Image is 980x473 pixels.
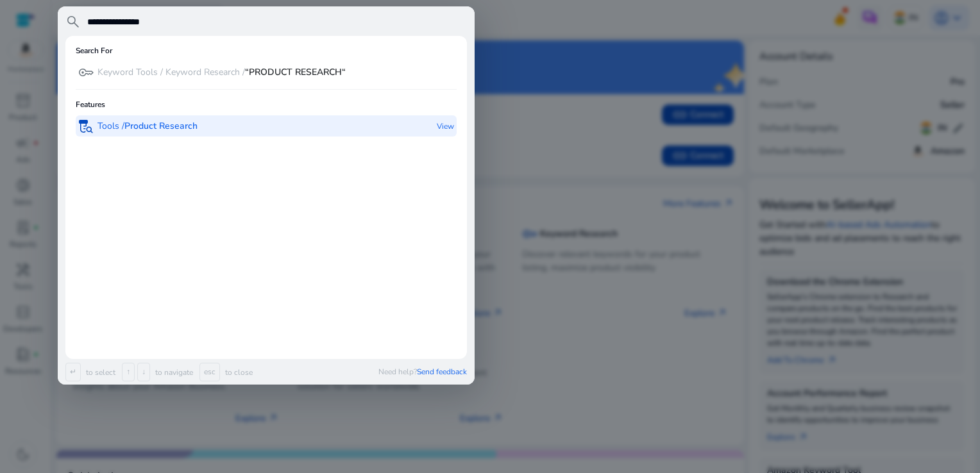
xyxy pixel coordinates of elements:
span: esc [199,363,220,381]
p: Need help? [378,367,467,377]
p: to close [223,367,253,378]
p: to select [83,367,115,378]
span: lab_research [78,119,94,134]
p: Tools / [97,120,198,133]
b: Product Research [124,120,198,132]
p: Keyword Tools / Keyword Research / [97,66,346,79]
p: View [437,115,454,137]
h6: Search For [76,46,112,55]
span: key [78,65,94,80]
span: search [65,14,81,29]
span: ↵ [65,363,81,381]
span: ↓ [137,363,150,381]
span: Send feedback [417,367,467,377]
h6: Features [76,100,105,109]
b: “PRODUCT RESEARCH“ [245,66,346,78]
span: ↑ [122,363,135,381]
p: to navigate [153,367,193,378]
